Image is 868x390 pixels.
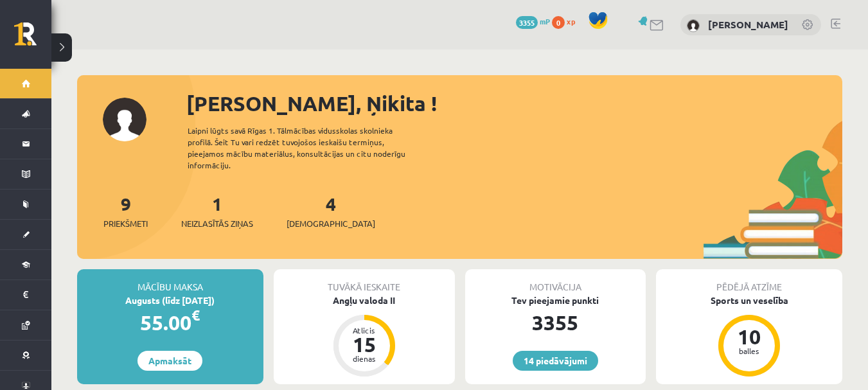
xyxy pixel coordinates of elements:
div: Augusts (līdz [DATE]) [77,294,263,307]
span: xp [567,16,575,26]
div: balles [730,347,768,355]
a: [PERSON_NAME] [708,18,788,31]
a: 3355 mP [516,16,550,26]
span: € [191,306,200,324]
span: mP [540,16,550,26]
div: [PERSON_NAME], Ņikita ! [186,88,842,119]
a: 0 xp [552,16,581,26]
a: 4[DEMOGRAPHIC_DATA] [287,192,375,230]
img: Ņikita Goļikovs [687,19,700,32]
span: Priekšmeti [103,217,148,230]
a: Apmaksāt [137,351,202,371]
div: Mācību maksa [77,269,263,294]
div: Angļu valoda II [274,294,455,307]
span: 0 [552,16,565,29]
span: 3355 [516,16,538,29]
div: Pēdējā atzīme [656,269,842,294]
div: Laipni lūgts savā Rīgas 1. Tālmācības vidusskolas skolnieka profilā. Šeit Tu vari redzēt tuvojošo... [188,125,428,171]
div: Tev pieejamie punkti [465,294,646,307]
a: Sports un veselība 10 balles [656,294,842,378]
div: 55.00 [77,307,263,338]
div: Motivācija [465,269,646,294]
div: 3355 [465,307,646,338]
div: Tuvākā ieskaite [274,269,455,294]
a: 14 piedāvājumi [513,351,598,371]
div: Atlicis [345,326,384,334]
a: 1Neizlasītās ziņas [181,192,253,230]
span: [DEMOGRAPHIC_DATA] [287,217,375,230]
a: Rīgas 1. Tālmācības vidusskola [14,22,51,55]
a: 9Priekšmeti [103,192,148,230]
div: Sports un veselība [656,294,842,307]
span: Neizlasītās ziņas [181,217,253,230]
div: 15 [345,334,384,355]
div: dienas [345,355,384,362]
a: Angļu valoda II Atlicis 15 dienas [274,294,455,378]
div: 10 [730,326,768,347]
